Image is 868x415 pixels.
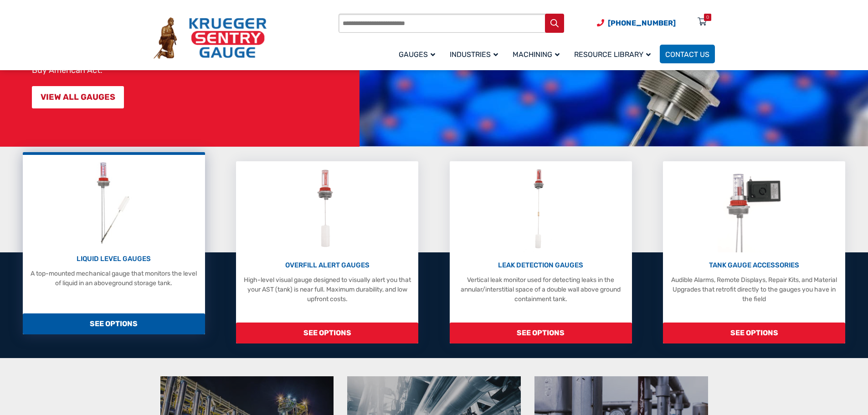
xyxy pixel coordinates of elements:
[444,43,507,65] a: Industries
[32,20,355,75] p: At [PERSON_NAME] Sentry Gauge, for over 75 years we have manufactured over three million liquid-l...
[236,323,418,343] span: SEE OPTIONS
[23,313,205,334] span: SEE OPTIONS
[668,260,841,271] p: TANK GAUGE ACCESSORIES
[399,50,435,59] span: Gauges
[574,50,651,59] span: Resource Library
[154,17,267,59] img: Krueger Sentry Gauge
[454,275,627,304] p: Vertical leak monitor used for detecting leaks in the annular/interstitial space of a double wall...
[665,50,709,59] span: Contact Us
[608,19,676,27] span: [PHONE_NUMBER]
[668,275,841,304] p: Audible Alarms, Remote Displays, Repair Kits, and Material Upgrades that retrofit directly to the...
[507,43,569,65] a: Machining
[307,166,348,252] img: Overfill Alert Gauges
[718,166,791,252] img: Tank Gauge Accessories
[663,323,845,343] span: SEE OPTIONS
[660,45,715,63] a: Contact Us
[27,269,200,288] p: A top-mounted mechanical gauge that monitors the level of liquid in an aboveground storage tank.
[27,254,200,264] p: LIQUID LEVEL GAUGES
[89,159,138,246] img: Liquid Level Gauges
[393,43,444,65] a: Gauges
[706,14,709,21] div: 0
[23,152,205,334] a: Liquid Level Gauges LIQUID LEVEL GAUGES A top-mounted mechanical gauge that monitors the level of...
[450,323,632,343] span: SEE OPTIONS
[513,50,560,59] span: Machining
[523,166,559,252] img: Leak Detection Gauges
[569,43,660,65] a: Resource Library
[454,260,627,271] p: LEAK DETECTION GAUGES
[663,161,845,343] a: Tank Gauge Accessories TANK GAUGE ACCESSORIES Audible Alarms, Remote Displays, Repair Kits, and M...
[597,17,676,29] a: Phone Number (920) 434-8860
[241,275,414,304] p: High-level visual gauge designed to visually alert you that your AST (tank) is near full. Maximum...
[32,86,124,108] a: VIEW ALL GAUGES
[450,161,632,343] a: Leak Detection Gauges LEAK DETECTION GAUGES Vertical leak monitor used for detecting leaks in the...
[236,161,418,343] a: Overfill Alert Gauges OVERFILL ALERT GAUGES High-level visual gauge designed to visually alert yo...
[241,260,414,271] p: OVERFILL ALERT GAUGES
[450,50,498,59] span: Industries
